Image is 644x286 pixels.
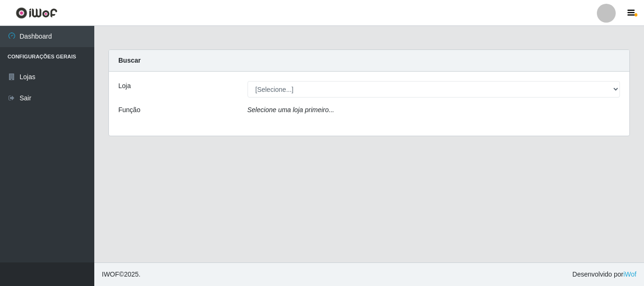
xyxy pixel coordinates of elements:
span: IWOF [102,270,119,278]
a: iWof [623,270,636,278]
i: Selecione uma loja primeiro... [248,106,334,114]
span: © 2025 . [102,270,140,279]
label: Função [118,105,140,115]
label: Loja [118,81,131,91]
strong: Buscar [118,57,140,64]
img: CoreUI Logo [16,7,58,19]
span: Desenvolvido por [572,270,636,279]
